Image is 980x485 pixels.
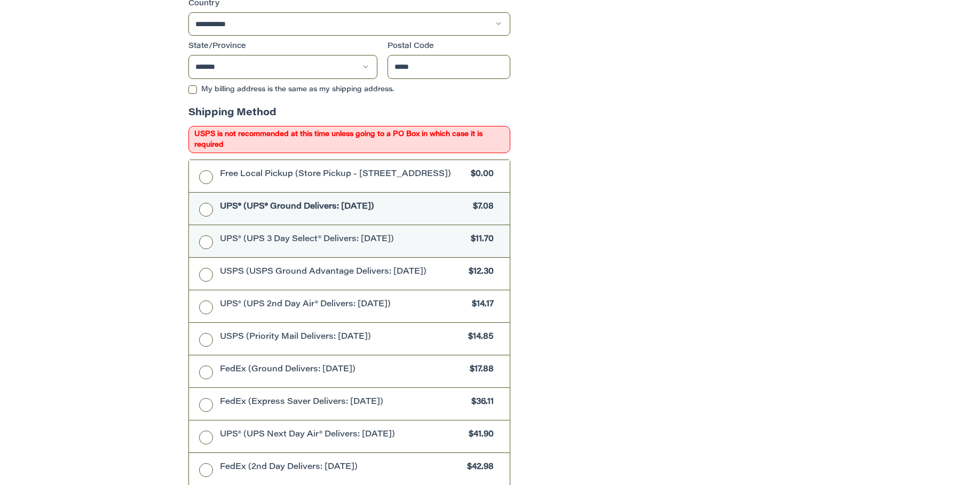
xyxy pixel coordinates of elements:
[188,85,510,94] label: My billing address is the same as my shipping address.
[467,299,494,311] span: $14.17
[467,396,494,409] span: $36.11
[188,106,276,126] legend: Shipping Method
[463,331,494,344] span: $14.85
[465,364,494,376] span: $17.88
[220,462,462,474] span: FedEx (2nd Day Delivers: [DATE])
[468,201,494,213] span: $7.08
[220,201,468,213] span: UPS® (UPS® Ground Delivers: [DATE])
[388,41,510,52] label: Postal Code
[220,429,464,441] span: UPS® (UPS Next Day Air® Delivers: [DATE])
[188,126,510,153] span: USPS is not recommended at this time unless going to a PO Box in which case it is required
[220,169,466,181] span: Free Local Pickup (Store Pickup - [STREET_ADDRESS])
[220,266,464,279] span: USPS (USPS Ground Advantage Delivers: [DATE])
[188,41,377,52] label: State/Province
[220,299,467,311] span: UPS® (UPS 2nd Day Air® Delivers: [DATE])
[466,234,494,246] span: $11.70
[464,266,494,279] span: $12.30
[220,331,463,344] span: USPS (Priority Mail Delivers: [DATE])
[462,462,494,474] span: $42.98
[466,169,494,181] span: $0.00
[464,429,494,441] span: $41.90
[220,364,465,376] span: FedEx (Ground Delivers: [DATE])
[220,234,466,246] span: UPS® (UPS 3 Day Select® Delivers: [DATE])
[220,396,467,409] span: FedEx (Express Saver Delivers: [DATE])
